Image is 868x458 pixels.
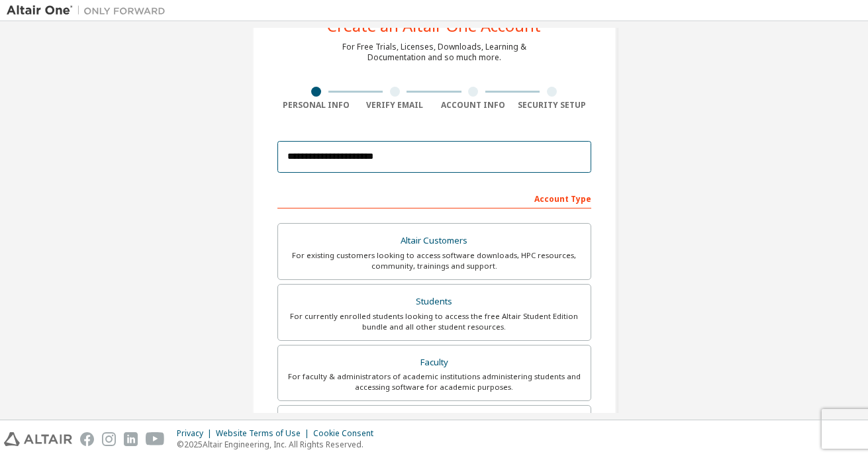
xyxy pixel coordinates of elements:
[356,100,434,111] div: Verify Email
[512,100,591,111] div: Security Setup
[286,232,583,250] div: Altair Customers
[277,100,356,111] div: Personal Info
[286,250,583,271] div: For existing customers looking to access software downloads, HPC resources, community, trainings ...
[286,353,583,372] div: Faculty
[7,4,172,17] img: Altair One
[434,100,513,111] div: Account Info
[286,371,583,392] div: For faculty & administrators of academic institutions administering students and accessing softwa...
[102,432,116,446] img: instagram.svg
[313,428,381,439] div: Cookie Consent
[146,432,165,446] img: youtube.svg
[177,439,381,450] p: © 2025 Altair Engineering, Inc. All Rights Reserved.
[286,311,583,332] div: For currently enrolled students looking to access the free Altair Student Edition bundle and all ...
[342,42,526,63] div: For Free Trials, Licenses, Downloads, Learning & Documentation and so much more.
[327,18,541,34] div: Create an Altair One Account
[124,432,138,446] img: linkedin.svg
[216,428,313,439] div: Website Terms of Use
[80,432,94,446] img: facebook.svg
[286,293,583,311] div: Students
[277,187,591,208] div: Account Type
[177,428,216,439] div: Privacy
[4,432,72,446] img: altair_logo.svg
